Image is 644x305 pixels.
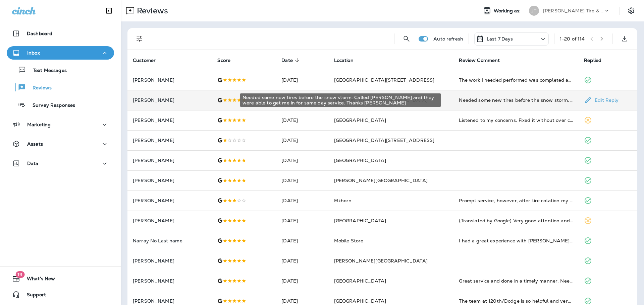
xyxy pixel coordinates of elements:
span: Mobile Store [334,238,364,244]
p: Reviews [134,6,168,16]
button: Collapse Sidebar [100,4,118,17]
p: [PERSON_NAME] [133,198,207,203]
td: [DATE] [276,271,328,291]
div: Needed some new tires before the snow storm. Called Jensen and they were able to get me in for sa... [459,97,573,103]
div: 1 - 20 of 114 [560,36,585,42]
button: Text Messages [7,63,114,77]
td: [DATE] [276,90,328,110]
span: Review Comment [459,58,500,63]
td: [DATE] [276,70,328,90]
button: Data [7,157,114,170]
div: The work I needed performed was completed as quickly as they could and at half the price of the d... [459,77,573,83]
span: Support [20,292,46,300]
p: [PERSON_NAME] [133,97,207,103]
button: Survey Responses [7,98,114,112]
button: Filters [133,32,146,46]
td: [DATE] [276,190,328,211]
span: Replied [584,58,601,63]
button: Inbox [7,46,114,60]
p: Edit Reply [592,97,619,103]
p: [PERSON_NAME] [133,158,207,163]
button: Reviews [7,80,114,94]
p: [PERSON_NAME] [133,258,207,263]
p: [PERSON_NAME] [133,138,207,143]
p: [PERSON_NAME] [133,278,207,284]
span: 19 [15,271,24,278]
button: Settings [625,5,637,17]
td: [DATE] [276,130,328,150]
p: [PERSON_NAME] [133,218,207,223]
p: Assets [27,141,43,147]
div: I had a great experience with Jenson Tire Service. They arrived quickly after my call, and the gu... [459,237,573,244]
div: Prompt service, however, after tire rotation my tires were over inflated causing me to stop at a ... [459,197,573,204]
span: Date [281,58,293,63]
span: Customer [133,58,156,63]
td: [DATE] [276,150,328,170]
span: Score [217,58,230,63]
td: [DATE] [276,211,328,231]
p: [PERSON_NAME] [133,298,207,304]
span: [GEOGRAPHIC_DATA][STREET_ADDRESS] [334,137,435,143]
p: Marketing [27,122,51,127]
span: [GEOGRAPHIC_DATA] [334,278,386,284]
span: Score [217,57,239,63]
p: Last 7 Days [487,36,513,42]
span: [GEOGRAPHIC_DATA] [334,298,386,304]
div: Great service and done in a timely manner. Needed quick service to replace 3 tires on my vehicle.... [459,278,573,284]
td: [DATE] [276,170,328,190]
button: Support [7,288,114,301]
td: [DATE] [276,110,328,130]
span: Replied [584,57,610,63]
span: [GEOGRAPHIC_DATA] [334,218,386,224]
div: Needed some new tires before the snow storm. Called [PERSON_NAME] and they were able to get me in... [240,93,441,107]
p: [PERSON_NAME] [133,77,207,83]
td: [DATE] [276,251,328,271]
button: Assets [7,137,114,151]
span: Working as: [494,8,522,14]
span: [GEOGRAPHIC_DATA][STREET_ADDRESS] [334,77,435,83]
span: [GEOGRAPHIC_DATA] [334,117,386,123]
div: Listened to my concerns. Fixed it without over charging for the work I feel very comfortable with... [459,117,573,124]
p: [PERSON_NAME] Tire & Auto [543,8,603,13]
span: [GEOGRAPHIC_DATA] [334,157,386,163]
button: Export as CSV [618,32,631,46]
p: Inbox [27,50,40,56]
p: Dashboard [27,31,52,36]
p: Data [27,161,39,166]
span: [PERSON_NAME][GEOGRAPHIC_DATA] [334,258,428,264]
p: Reviews [26,85,52,91]
button: Marketing [7,118,114,131]
span: What's New [20,276,55,284]
span: Location [334,58,354,63]
span: Date [281,57,302,63]
span: [PERSON_NAME][GEOGRAPHIC_DATA] [334,177,428,183]
td: [DATE] [276,231,328,251]
button: Dashboard [7,27,114,40]
p: [PERSON_NAME] [133,118,207,123]
p: [PERSON_NAME] [133,178,207,183]
div: The team at 120th/Dodge is so helpful and very polite. I'd recommend this location if your close [459,298,573,304]
p: Survey Responses [26,102,75,109]
p: Narray No Last name [133,238,207,243]
div: JT [529,6,539,16]
span: Customer [133,57,164,63]
span: Location [334,57,362,63]
button: 19What's New [7,272,114,285]
p: Auto refresh [433,36,463,42]
div: (Translated by Google) Very good attention and fast service (Original) Muy Buena atencion y rápid... [459,217,573,224]
p: Text Messages [26,68,67,74]
span: Review Comment [459,57,508,63]
span: Elkhorn [334,198,352,204]
button: Search Reviews [400,32,413,46]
